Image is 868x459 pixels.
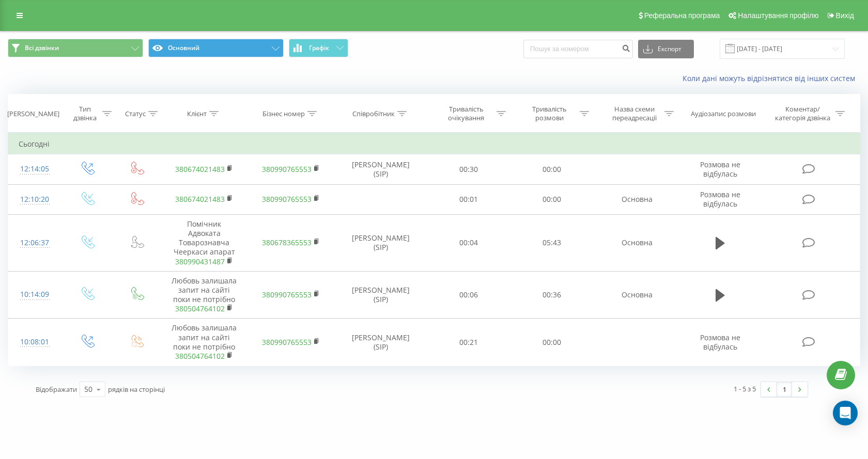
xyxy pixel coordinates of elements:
[427,271,510,319] td: 00:06
[334,154,427,184] td: [PERSON_NAME] (SIP)
[594,184,680,214] td: Основна
[175,164,225,174] a: 380674021483
[262,290,312,299] a: 380990765553
[70,105,100,122] div: Тип дзвінка
[607,105,662,122] div: Назва схеми переадресації
[25,44,59,52] span: Всі дзвінки
[352,109,395,118] div: Співробітник
[700,189,740,209] span: Розмова не відбулась
[700,333,740,352] span: Розмова не відбулась
[175,257,225,266] a: 380990431487
[262,238,312,247] a: 380678365553
[8,39,143,57] button: Всі дзвінки
[334,214,427,271] td: [PERSON_NAME] (SIP)
[175,194,225,204] a: 380674021483
[262,109,305,118] div: Бізнес номер
[594,214,680,271] td: Основна
[439,105,494,122] div: Тривалість очікування
[334,271,427,319] td: [PERSON_NAME] (SIP)
[84,384,92,394] div: 50
[19,233,51,253] div: 12:06:37
[510,319,594,366] td: 00:00
[8,134,860,154] td: Сьогодні
[427,214,510,271] td: 00:04
[262,164,312,174] a: 380990765553
[683,73,860,83] a: Коли дані можуть відрізнятися вiд інших систем
[19,159,51,179] div: 12:14:05
[833,401,858,425] div: Open Intercom Messenger
[523,40,633,58] input: Пошук за номером
[734,384,756,394] div: 1 - 5 з 5
[175,351,225,361] a: 380504764102
[161,271,247,319] td: Любовь залишала запит на сайті поки не потрібно
[175,304,225,313] a: 380504764102
[777,382,792,397] a: 1
[510,214,594,271] td: 05:43
[738,11,818,20] span: Налаштування профілю
[427,184,510,214] td: 00:01
[638,40,694,58] button: Експорт
[289,39,348,57] button: Графік
[772,105,833,122] div: Коментар/категорія дзвінка
[19,284,51,305] div: 10:14:09
[594,271,680,319] td: Основна
[7,109,59,118] div: [PERSON_NAME]
[510,271,594,319] td: 00:36
[510,154,594,184] td: 00:00
[427,319,510,366] td: 00:21
[427,154,510,184] td: 00:30
[19,332,51,352] div: 10:08:01
[148,39,284,57] button: Основний
[36,385,77,394] span: Відображати
[262,337,312,347] a: 380990765553
[836,11,854,20] span: Вихід
[125,109,146,118] div: Статус
[187,109,207,118] div: Клієнт
[644,11,720,20] span: Реферальна програма
[262,194,312,204] a: 380990765553
[19,189,51,210] div: 12:10:20
[700,160,740,179] span: Розмова не відбулась
[691,109,756,118] div: Аудіозапис розмови
[108,385,165,394] span: рядків на сторінці
[161,319,247,366] td: Любовь залишала запит на сайті поки не потрібно
[309,44,329,52] span: Графік
[334,319,427,366] td: [PERSON_NAME] (SIP)
[161,214,247,271] td: Помічник Адвоката Товарознавча Чееркаси апарат
[510,184,594,214] td: 00:00
[522,105,577,122] div: Тривалість розмови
